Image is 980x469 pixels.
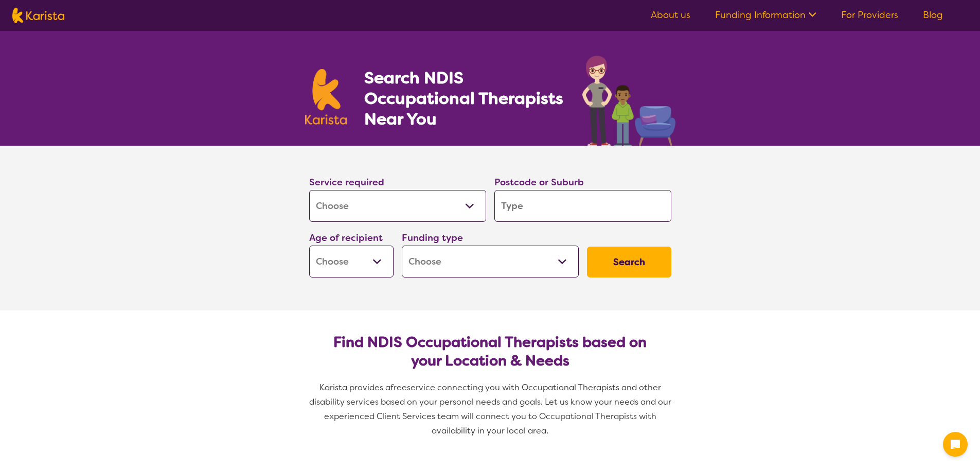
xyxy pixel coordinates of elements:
[319,382,390,393] span: Karista provides a
[494,176,584,188] label: Postcode or Suburb
[364,67,564,129] h1: Search NDIS Occupational Therapists Near You
[12,8,64,23] img: Karista logo
[841,9,898,21] a: For Providers
[317,333,663,370] h2: Find NDIS Occupational Therapists based on your Location & Needs
[390,382,407,393] span: free
[309,232,383,244] label: Age of recipient
[309,382,673,436] span: service connecting you with Occupational Therapists and other disability services based on your p...
[309,176,384,188] label: Service required
[305,69,347,125] img: Karista logo
[651,9,690,21] a: About us
[494,190,671,222] input: Type
[923,9,943,21] a: Blog
[587,247,671,277] button: Search
[402,232,463,244] label: Funding type
[582,56,675,146] img: occupational-therapy
[715,9,816,21] a: Funding Information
